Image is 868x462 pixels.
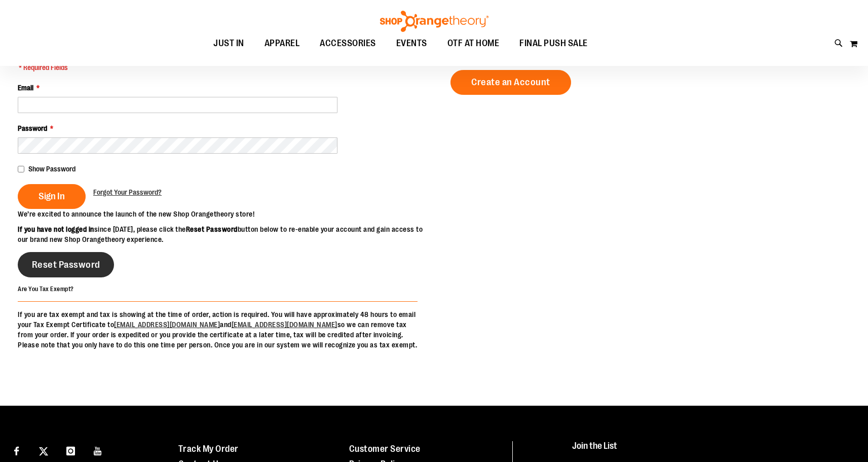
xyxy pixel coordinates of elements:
span: * Required Fields [19,62,178,73]
span: FINAL PUSH SALE [519,32,588,55]
span: Forgot Your Password? [93,188,162,196]
button: Sign In [18,184,86,209]
a: Visit our Youtube page [89,441,107,459]
span: ACCESSORIES [320,32,376,55]
span: JUST IN [213,32,244,55]
p: If you are tax exempt and tax is showing at the time of order, action is required. You will have ... [18,309,418,350]
h4: Join the List [572,441,846,460]
p: since [DATE], please click the button below to re-enable your account and gain access to our bran... [18,224,434,244]
span: Show Password [28,165,76,173]
img: Twitter [39,447,48,456]
strong: Reset Password [186,225,238,233]
a: FINAL PUSH SALE [509,32,598,55]
span: Reset Password [32,259,100,270]
a: Reset Password [18,252,114,277]
a: Track My Order [178,444,239,454]
a: APPAREL [254,32,310,55]
a: Visit our X page [35,441,53,459]
span: APPAREL [265,32,300,55]
a: [EMAIL_ADDRESS][DOMAIN_NAME] [232,321,337,329]
strong: Are You Tax Exempt? [18,286,74,293]
a: OTF AT HOME [437,32,510,55]
span: Create an Account [471,77,550,88]
a: Customer Service [349,444,421,454]
a: Visit our Facebook page [8,441,25,459]
p: We’re excited to announce the launch of the new Shop Orangetheory store! [18,209,434,219]
a: [EMAIL_ADDRESS][DOMAIN_NAME] [114,321,220,329]
span: Sign In [39,191,65,202]
img: Shop Orangetheory [379,11,490,32]
strong: If you have not logged in [18,225,94,233]
a: Visit our Instagram page [62,441,80,459]
span: EVENTS [396,32,427,55]
a: ACCESSORIES [310,32,386,55]
a: JUST IN [203,32,254,55]
a: Create an Account [450,70,571,95]
span: OTF AT HOME [447,32,500,55]
a: EVENTS [386,32,437,55]
span: Email [18,84,33,92]
a: Forgot Your Password? [93,187,162,197]
span: Password [18,124,47,132]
